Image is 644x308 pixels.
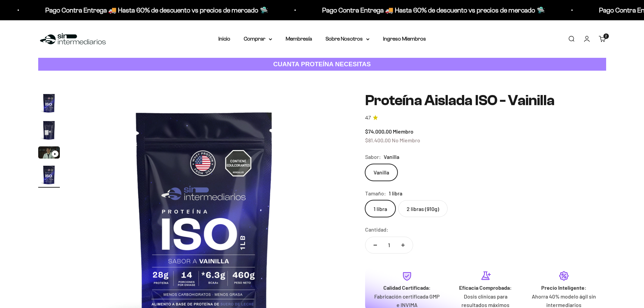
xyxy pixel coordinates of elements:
legend: Sabor: [365,152,381,161]
strong: Precio Inteligente: [541,284,587,291]
legend: Tamaño: [365,189,386,198]
button: Ir al artículo 2 [38,119,60,143]
span: 2 [605,34,607,38]
summary: Sobre Nosotros [326,34,369,43]
a: Ingreso Miembros [383,36,426,42]
span: Miembro [393,128,413,135]
strong: CUANTA PROTEÍNA NECESITAS [273,61,371,68]
label: Cantidad: [365,225,388,234]
span: 1 libra [389,189,402,198]
strong: Calidad Certificada: [383,284,431,291]
img: Proteína Aislada ISO - Vainilla [38,92,60,114]
a: Membresía [286,36,312,42]
button: Ir al artículo 3 [38,146,60,161]
a: 4.74.7 de 5.0 estrellas [365,114,606,122]
h1: Proteína Aislada ISO - Vainilla [365,92,606,109]
img: Proteína Aislada ISO - Vainilla [38,164,60,186]
p: Pago Contra Entrega 🚚 Hasta 60% de descuento vs precios de mercado 🛸 [315,5,538,16]
button: Ir al artículo 1 [38,92,60,116]
span: Vanilla [384,152,399,161]
p: Pago Contra Entrega 🚚 Hasta 60% de descuento vs precios de mercado 🛸 [39,5,261,16]
button: Aumentar cantidad [393,237,413,253]
span: $81.400,00 [365,137,391,143]
span: $74.000,00 [365,128,392,135]
span: No Miembro [392,137,420,143]
img: Proteína Aislada ISO - Vainilla [38,119,60,141]
summary: Comprar [244,34,272,43]
button: Ir al artículo 4 [38,164,60,188]
a: CUANTA PROTEÍNA NECESITAS [38,58,606,71]
a: Inicio [218,36,230,42]
span: 4.7 [365,114,371,122]
strong: Eficacia Comprobada: [459,284,512,291]
button: Reducir cantidad [365,237,385,253]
